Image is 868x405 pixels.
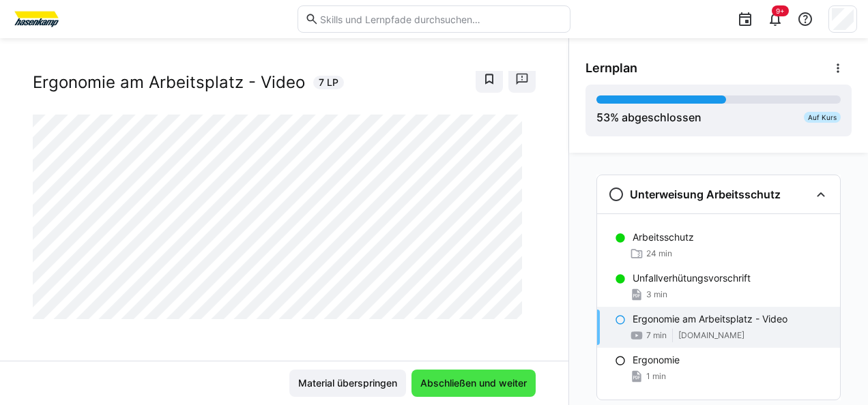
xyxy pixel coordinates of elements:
[596,110,610,124] span: 53
[596,109,701,125] div: % abgeschlossen
[319,13,563,25] input: Skills und Lernpfade durchsuchen…
[804,112,841,123] div: Auf Kurs
[33,72,305,93] h2: Ergonomie am Arbeitsplatz - Video
[411,370,536,397] button: Abschließen und weiter
[646,289,667,300] span: 3 min
[289,370,406,397] button: Material überspringen
[776,7,785,15] span: 9+
[646,330,667,341] span: 7 min
[678,330,744,341] span: [DOMAIN_NAME]
[585,61,637,76] span: Lernplan
[319,76,338,89] span: 7 LP
[633,353,680,367] p: Ergonomie
[418,376,529,390] span: Abschließen und weiter
[296,376,399,390] span: Material überspringen
[633,271,751,285] p: Unfallverhütungsvorschrift
[630,187,781,201] h3: Unterweisung Arbeitsschutz
[646,371,666,382] span: 1 min
[633,312,787,326] p: Ergonomie am Arbeitsplatz - Video
[633,230,694,244] p: Arbeitsschutz
[646,248,672,259] span: 24 min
